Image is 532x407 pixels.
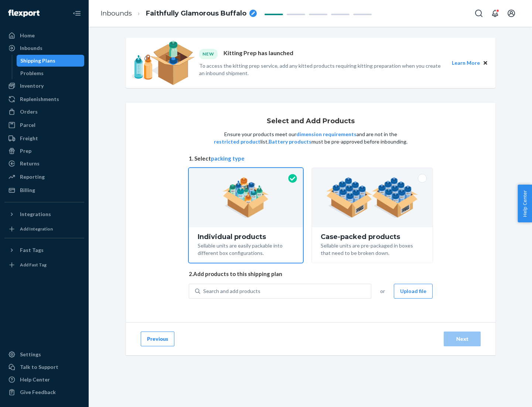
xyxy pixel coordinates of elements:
div: Sellable units are pre-packaged in boxes that need to be broken down. [321,240,424,257]
div: Prep [20,147,31,155]
div: Freight [20,135,38,142]
h1: Select and Add Products [267,118,355,125]
button: Close [481,59,490,67]
button: Integrations [4,208,84,220]
a: Add Integration [4,223,84,235]
a: Settings [4,349,84,360]
div: Help Center [20,376,50,383]
a: Orders [4,106,84,118]
a: Replenishments [4,93,84,105]
div: Case-packed products [321,233,424,240]
a: Inbounds [100,9,132,17]
div: Integrations [20,211,51,218]
div: Give Feedback [20,388,56,396]
div: Inventory [20,82,44,90]
a: Inbounds [4,42,84,54]
img: individual-pack.facf35554cb0f1810c75b2bd6df2d64e.png [223,177,269,218]
div: Add Integration [20,226,53,232]
div: Parcel [20,121,35,129]
a: Inventory [4,80,84,92]
a: Billing [4,184,84,196]
div: Orders [20,108,38,115]
button: Previous [141,332,174,346]
a: Freight [4,132,84,144]
div: Billing [20,186,35,194]
a: Parcel [4,119,84,131]
button: Open Search Box [471,6,486,21]
div: Sellable units are easily packable into different box configurations. [198,240,294,257]
div: Individual products [198,233,294,240]
p: To access the kitting prep service, add any kitted products requiring kitting preparation when yo... [199,62,445,77]
button: Open notifications [488,6,502,21]
button: Learn More [452,59,480,67]
div: Replenishments [20,95,59,103]
p: Ensure your products meet our and are not in the list. must be pre-approved before inbounding. [213,131,408,145]
button: Fast Tags [4,244,84,256]
p: Kitting Prep has launched [224,49,293,59]
img: case-pack.59cecea509d18c883b923b81aeac6d0b.png [326,177,418,218]
a: Reporting [4,171,84,183]
button: Give Feedback [4,386,84,398]
div: Reporting [20,173,45,181]
div: Problems [20,70,44,77]
button: Next [444,332,481,346]
div: Fast Tags [20,246,44,254]
div: Inbounds [20,44,42,52]
ol: breadcrumbs [95,3,263,24]
span: 1. Select [189,155,433,162]
a: Help Center [4,374,84,386]
a: Add Fast Tag [4,259,84,271]
div: Home [20,32,35,39]
span: or [380,287,385,295]
div: NEW [199,49,218,59]
a: Talk to Support [4,361,84,373]
div: Returns [20,160,40,167]
button: packing type [211,155,245,162]
button: Help Center [518,185,532,222]
div: Add Fast Tag [20,262,47,268]
button: Open account menu [504,6,519,21]
a: Returns [4,158,84,169]
a: Shipping Plans [17,55,85,67]
div: Next [450,335,474,343]
button: Upload file [394,284,433,299]
button: Battery products [269,138,311,145]
div: Settings [20,351,41,358]
button: restricted product [214,138,260,145]
img: Flexport logo [8,10,40,17]
span: Faithfully Glamorous Buffalo [146,9,246,18]
span: 2. Add products to this shipping plan [189,270,433,278]
button: dimension requirements [296,131,357,138]
div: Shipping Plans [20,57,55,64]
button: Close Navigation [69,6,84,21]
a: Home [4,30,84,41]
div: Talk to Support [20,363,58,371]
a: Prep [4,145,84,157]
a: Problems [17,67,85,79]
div: Search and add products [203,287,260,295]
